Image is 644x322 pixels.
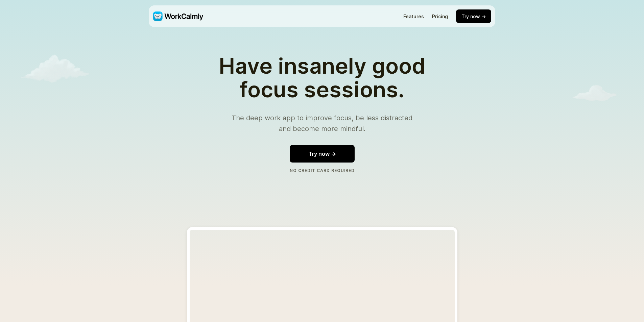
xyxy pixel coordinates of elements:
[290,145,355,163] button: Try now →
[153,11,203,21] img: WorkCalmly Logo
[228,113,416,134] p: The deep work app to improve focus, be less distracted and become more mindful.
[209,54,435,102] h1: Have insanely good focus sessions.
[432,14,448,19] a: Pricing
[403,14,424,19] a: Features
[290,168,355,173] span: No Credit Card Required
[456,9,491,23] button: Try now →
